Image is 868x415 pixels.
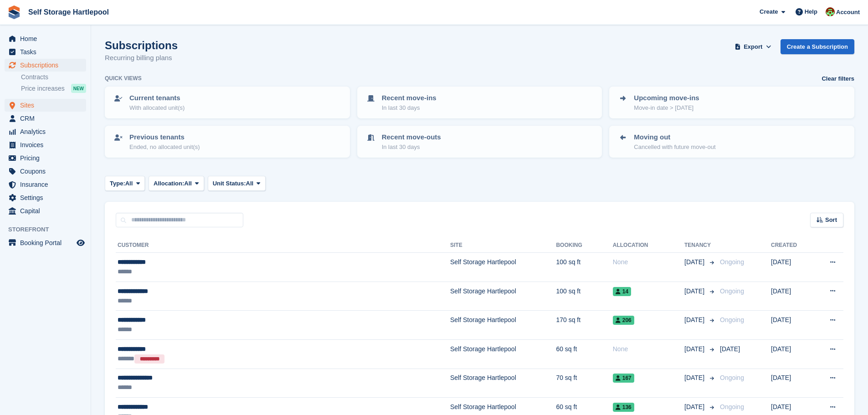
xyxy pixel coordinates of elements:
[154,179,184,188] span: Allocation:
[613,257,684,267] div: None
[684,344,706,354] span: [DATE]
[634,143,715,152] p: Cancelled with future move-out
[450,238,556,253] th: Site
[5,205,86,217] a: menu
[720,403,744,410] span: Ongoing
[129,93,185,103] p: Current tenants
[129,132,200,143] p: Previous tenants
[21,83,86,93] a: Price increases NEW
[720,316,744,323] span: Ongoing
[5,236,86,249] a: menu
[825,215,837,225] span: Sort
[613,316,634,325] span: 206
[382,132,441,143] p: Recent move-outs
[634,103,699,113] p: Move-in date > [DATE]
[744,42,762,51] span: Export
[20,178,75,191] span: Insurance
[184,179,192,188] span: All
[5,138,86,151] a: menu
[826,7,835,16] img: Woods Removals
[20,125,75,138] span: Analytics
[805,7,817,16] span: Help
[105,39,178,51] h1: Subscriptions
[20,112,75,125] span: CRM
[20,138,75,151] span: Invoices
[684,402,706,412] span: [DATE]
[771,311,813,340] td: [DATE]
[613,403,634,412] span: 136
[382,143,441,152] p: In last 30 days
[5,191,86,204] a: menu
[106,87,349,118] a: Current tenants With allocated unit(s)
[610,127,853,157] a: Moving out Cancelled with future move-out
[613,344,684,354] div: None
[5,32,86,45] a: menu
[213,179,246,188] span: Unit Status:
[771,253,813,282] td: [DATE]
[129,103,185,113] p: With allocated unit(s)
[781,39,854,54] a: Create a Subscription
[556,253,612,282] td: 100 sq ft
[684,373,706,383] span: [DATE]
[20,99,75,112] span: Sites
[684,257,706,267] span: [DATE]
[129,143,200,152] p: Ended, no allocated unit(s)
[125,179,133,188] span: All
[613,287,631,296] span: 14
[105,74,142,82] h6: Quick views
[771,282,813,311] td: [DATE]
[556,282,612,311] td: 100 sq ft
[556,339,612,369] td: 60 sq ft
[613,374,634,383] span: 167
[75,237,86,248] a: Preview store
[20,165,75,178] span: Coupons
[20,236,75,249] span: Booking Portal
[21,84,65,93] span: Price increases
[634,93,699,103] p: Upcoming move-ins
[720,258,744,266] span: Ongoing
[8,225,91,234] span: Storefront
[450,282,556,311] td: Self Storage Hartlepool
[149,176,204,191] button: Allocation: All
[822,74,854,83] a: Clear filters
[613,238,684,253] th: Allocation
[382,93,437,103] p: Recent move-ins
[720,345,740,353] span: [DATE]
[5,59,86,72] a: menu
[733,39,773,54] button: Export
[836,8,860,17] span: Account
[556,369,612,398] td: 70 sq ft
[110,179,125,188] span: Type:
[5,46,86,58] a: menu
[771,238,813,253] th: Created
[71,84,86,93] div: NEW
[450,311,556,340] td: Self Storage Hartlepool
[720,374,744,381] span: Ongoing
[450,253,556,282] td: Self Storage Hartlepool
[7,5,21,19] img: stora-icon-8386f47178a22dfd0bd8f6a31ec36ba5ce8667c1dd55bd0f319d3a0aa187defe.svg
[25,5,113,20] a: Self Storage Hartlepool
[450,339,556,369] td: Self Storage Hartlepool
[208,176,266,191] button: Unit Status: All
[105,53,178,63] p: Recurring billing plans
[5,112,86,125] a: menu
[358,127,601,157] a: Recent move-outs In last 30 days
[771,339,813,369] td: [DATE]
[20,59,75,72] span: Subscriptions
[20,32,75,45] span: Home
[20,152,75,164] span: Pricing
[21,73,86,82] a: Contracts
[5,165,86,178] a: menu
[720,287,744,295] span: Ongoing
[634,132,715,143] p: Moving out
[610,87,853,118] a: Upcoming move-ins Move-in date > [DATE]
[5,125,86,138] a: menu
[684,287,706,296] span: [DATE]
[684,315,706,325] span: [DATE]
[382,103,437,113] p: In last 30 days
[5,178,86,191] a: menu
[556,238,612,253] th: Booking
[358,87,601,118] a: Recent move-ins In last 30 days
[556,311,612,340] td: 170 sq ft
[5,152,86,164] a: menu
